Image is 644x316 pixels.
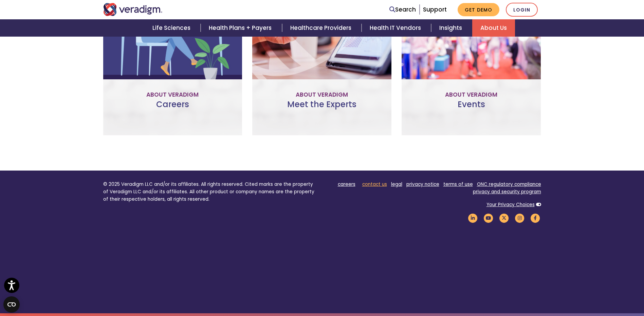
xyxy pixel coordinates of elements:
a: Veradigm Instagram Link [514,215,526,221]
a: Login [506,3,538,17]
a: privacy and security program [473,189,541,195]
a: Get Demo [458,3,499,16]
a: Life Sciences [144,19,201,37]
a: Support [423,5,447,14]
a: privacy notice [406,181,439,187]
a: Insights [431,19,472,37]
a: About Us [472,19,515,37]
a: Health IT Vendors [362,19,431,37]
a: careers [338,181,355,187]
a: Veradigm Twitter Link [498,215,510,221]
a: Health Plans + Payers [201,19,282,37]
button: Open CMP widget [3,296,20,313]
a: Veradigm YouTube Link [483,215,494,221]
a: legal [391,181,402,187]
p: About Veradigm [109,90,237,99]
img: Veradigm logo [103,3,163,16]
h3: Careers [109,100,237,119]
a: Your Privacy Choices [486,201,535,208]
a: Veradigm LinkedIn Link [467,215,479,221]
h3: Events [407,100,535,119]
iframe: Drift Chat Widget [514,267,636,308]
a: Healthcare Providers [282,19,362,37]
a: Veradigm Facebook Link [530,215,541,221]
a: Search [389,5,416,14]
a: ONC regulatory compliance [477,181,541,187]
a: contact us [362,181,387,187]
p: About Veradigm [258,90,386,99]
a: terms of use [443,181,473,187]
p: © 2025 Veradigm LLC and/or its affiliates. All rights reserved. Cited marks are the property of V... [103,181,317,203]
p: About Veradigm [407,90,535,99]
h3: Meet the Experts [258,100,386,119]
